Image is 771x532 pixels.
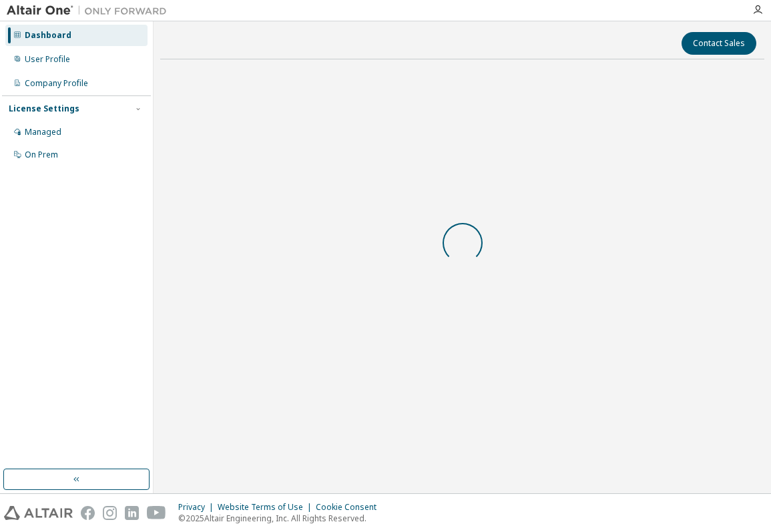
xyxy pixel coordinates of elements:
div: Company Profile [25,78,88,89]
div: Privacy [178,502,218,513]
div: License Settings [9,103,79,114]
div: User Profile [25,54,70,65]
img: altair_logo.svg [4,506,73,520]
div: Website Terms of Use [218,502,316,513]
img: linkedin.svg [125,506,139,520]
img: facebook.svg [81,506,95,520]
div: On Prem [25,150,58,160]
img: youtube.svg [147,506,166,520]
button: Contact Sales [682,32,756,55]
img: Altair One [7,4,174,17]
p: © 2025 Altair Engineering, Inc. All Rights Reserved. [178,513,384,524]
img: instagram.svg [103,506,117,520]
div: Cookie Consent [316,502,384,513]
div: Dashboard [25,30,71,41]
div: Managed [25,127,61,138]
